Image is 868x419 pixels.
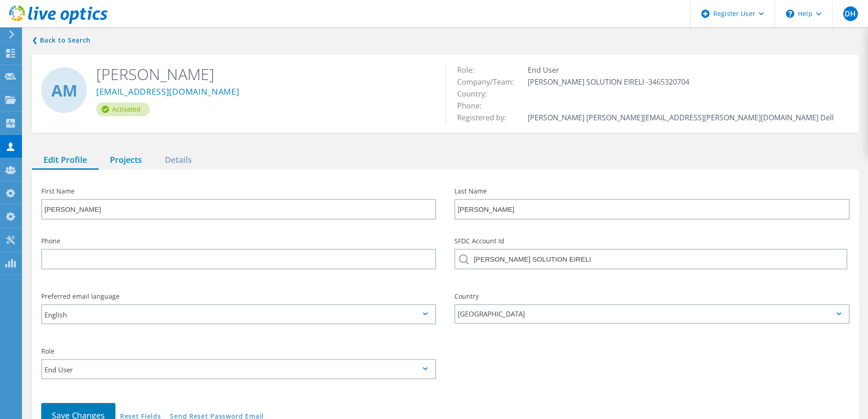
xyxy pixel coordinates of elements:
div: Edit Profile [32,151,98,170]
span: Phone: [457,101,491,111]
a: [EMAIL_ADDRESS][DOMAIN_NAME] [96,87,240,97]
td: End User [525,64,836,76]
span: Role: [457,65,483,75]
div: Projects [98,151,153,170]
h2: [PERSON_NAME] [96,64,431,84]
span: Country: [457,89,496,99]
span: AM [51,82,77,98]
a: Back to search [32,35,91,46]
label: Phone [41,238,436,244]
span: Registered by: [457,113,515,123]
a: Live Optics Dashboard [9,19,108,26]
div: [GEOGRAPHIC_DATA] [454,304,849,324]
label: Last Name [454,188,849,194]
span: Company/Team: [457,77,523,87]
label: Preferred email language [41,293,436,300]
span: DH [845,10,856,17]
label: Role [41,348,436,355]
svg: \n [786,10,794,18]
div: Details [153,151,203,170]
label: First Name [41,188,436,194]
td: [PERSON_NAME] [PERSON_NAME][EMAIL_ADDRESS][PERSON_NAME][DOMAIN_NAME] Dell [525,112,836,124]
label: Country [454,293,849,300]
div: Activated [96,102,150,116]
label: SFDC Account Id [454,238,849,244]
span: [PERSON_NAME] SOLUTION EIRELI -3465320704 [528,77,699,87]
